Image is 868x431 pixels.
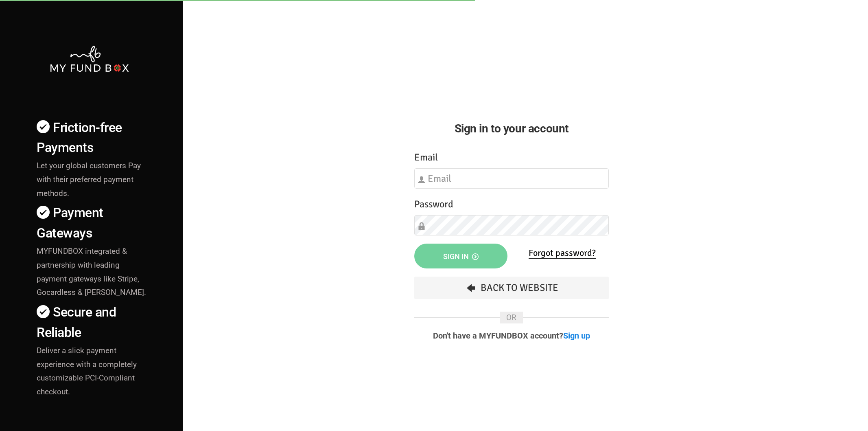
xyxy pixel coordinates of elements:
span: Let your global customers Pay with their preferred payment methods. [37,161,141,198]
p: Don't have a MYFUNDBOX account? [414,332,609,340]
span: Sign in [443,252,479,261]
button: Sign in [414,244,507,268]
input: Email [414,168,609,189]
span: OR [500,312,523,323]
label: Password [414,197,453,212]
h4: Friction-free Payments [37,118,150,158]
a: Sign up [563,331,590,341]
h4: Payment Gateways [37,203,150,243]
span: MYFUNDBOX integrated & partnership with leading payment gateways like Stripe, Gocardless & [PERSO... [37,246,146,297]
a: Forgot password? [529,247,596,259]
span: Deliver a slick payment experience with a completely customizable PCI-Compliant checkout. [37,346,137,397]
img: mfbwhite.png [49,45,130,73]
h2: Sign in to your account [414,120,609,137]
h4: Secure and Reliable [37,302,150,342]
label: Email [414,150,438,165]
a: Back To Website [414,277,609,299]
